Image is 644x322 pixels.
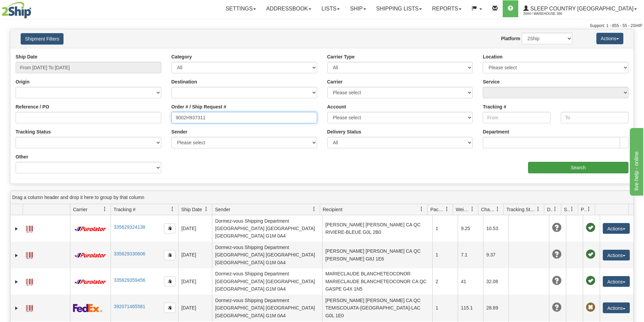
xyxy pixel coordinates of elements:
td: 32.08 [483,268,508,295]
span: Pickup Status [581,206,587,213]
button: Actions [603,276,630,287]
a: Expand [13,225,20,232]
a: Label [26,223,33,233]
a: 392071465581 [114,304,145,309]
span: Shipment Issues [564,206,570,213]
button: Copy to clipboard [164,303,175,313]
div: live help - online [5,4,63,12]
td: [DATE] [178,268,212,295]
button: Actions [596,33,623,44]
td: 28.89 [483,295,508,321]
a: Sleep Country [GEOGRAPHIC_DATA] 2044 / Warehouse 390 [518,0,642,17]
label: Order # / Ship Request # [171,103,226,110]
span: Tracking Status [506,206,536,213]
td: 1 [432,242,458,268]
button: Shipment Filters [21,33,64,45]
a: 335629324138 [114,224,145,230]
a: Shipment Issues filter column settings [566,203,578,215]
td: [PERSON_NAME] [PERSON_NAME] CA QC RIVIERE-BLEUE G0L 2B0 [322,215,432,242]
a: Pickup Status filter column settings [583,203,595,215]
span: Pickup Successfully created [586,276,595,286]
td: Dormez-vous Shipping Department [GEOGRAPHIC_DATA] [GEOGRAPHIC_DATA] [GEOGRAPHIC_DATA] G1M 0A4 [212,295,322,321]
span: Weight [456,206,470,213]
a: Ship [345,0,371,17]
button: Copy to clipboard [164,276,175,287]
a: Label [26,276,33,287]
span: Sleep Country [GEOGRAPHIC_DATA] [529,6,634,11]
span: Recipient [323,206,342,213]
input: From [483,112,550,123]
td: [PERSON_NAME] [PERSON_NAME] CA QC TEMISCOUATA-[GEOGRAPHIC_DATA]-LAC G0L 1E0 [322,295,432,321]
span: Unknown [552,250,562,259]
td: 1 [432,215,458,242]
td: 9.25 [458,215,483,242]
td: Dormez-vous Shipping Department [GEOGRAPHIC_DATA] [GEOGRAPHIC_DATA] [GEOGRAPHIC_DATA] G1M 0A4 [212,215,322,242]
td: 1 [432,295,458,321]
button: Copy to clipboard [164,223,175,233]
label: Service [483,78,500,85]
span: Pickup Successfully created [586,223,595,232]
label: Ship Date [16,53,38,60]
td: [PERSON_NAME] [PERSON_NAME] CA QC [PERSON_NAME] G8J 1E6 [322,242,432,268]
td: MARIECLAUDE BLANCHETEOCONOR MARIECLAUDE BLANCHETEOCONOR CA QC GASPE G4X 1N5 [322,268,432,295]
span: 2044 / Warehouse 390 [523,10,574,17]
td: 115.1 [458,295,483,321]
a: Label [26,249,33,260]
a: Addressbook [261,0,316,17]
div: grid grouping header [10,191,634,204]
a: Expand [13,278,20,285]
a: Delivery Status filter column settings [549,203,561,215]
label: Destination [171,78,197,85]
td: 10.53 [483,215,508,242]
a: Sender filter column settings [308,203,320,215]
img: 11 - Purolator [73,279,108,284]
a: 335629330606 [114,251,145,256]
span: Charge [481,206,495,213]
label: Carrier Type [327,53,355,60]
label: Other [16,153,28,160]
span: Ship Date [181,206,202,213]
span: Tracking # [114,206,136,213]
a: Reports [427,0,467,17]
span: Sender [215,206,230,213]
a: Carrier filter column settings [99,203,111,215]
a: Expand [13,305,20,312]
button: Actions [603,250,630,261]
button: Actions [603,223,630,234]
td: Dormez-vous Shipping Department [GEOGRAPHIC_DATA] [GEOGRAPHIC_DATA] [GEOGRAPHIC_DATA] G1M 0A4 [212,242,322,268]
a: Ship Date filter column settings [200,203,212,215]
label: Carrier [327,78,343,85]
img: logo2044.jpg [2,2,31,19]
label: Platform [501,35,520,42]
td: Dormez-vous Shipping Department [GEOGRAPHIC_DATA] [GEOGRAPHIC_DATA] [GEOGRAPHIC_DATA] G1M 0A4 [212,268,322,295]
td: [DATE] [178,295,212,321]
a: Tracking Status filter column settings [532,203,544,215]
span: Pickup Successfully created [586,250,595,259]
td: 9.37 [483,242,508,268]
a: Recipient filter column settings [416,203,427,215]
span: Unknown [552,276,562,286]
button: Copy to clipboard [164,250,175,260]
a: Settings [220,0,261,17]
td: [DATE] [178,215,212,242]
iframe: chat widget [628,126,643,195]
img: 11 - Purolator [73,226,108,231]
label: Origin [16,78,29,85]
span: Unknown [552,223,562,232]
span: Pickup Not Assigned [586,303,595,312]
span: Delivery Status [547,206,553,213]
button: Actions [603,302,630,313]
label: Tracking Status [16,128,51,135]
label: Sender [171,128,187,135]
span: Unknown [552,303,562,312]
img: 11 - Purolator [73,253,108,258]
td: 41 [458,268,483,295]
a: Label [26,302,33,313]
label: Category [171,53,192,60]
span: Carrier [73,206,88,213]
label: Tracking # [483,103,506,110]
td: 2 [432,268,458,295]
a: Packages filter column settings [441,203,453,215]
a: Lists [316,0,345,17]
label: Department [483,128,509,135]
